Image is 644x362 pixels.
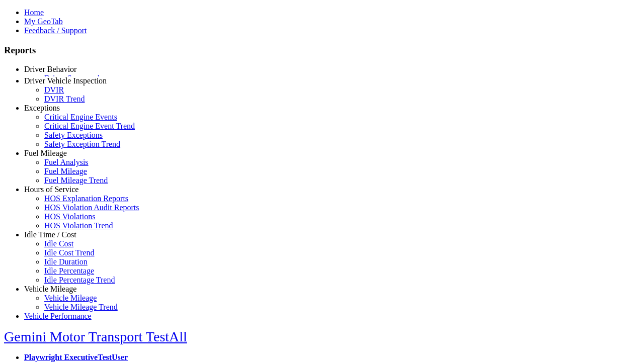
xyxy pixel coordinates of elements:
a: Fuel Mileage [24,149,67,157]
a: Vehicle Mileage Trend [44,303,118,311]
a: Playwright ExecutiveTestUser [24,353,128,361]
a: Gemini Motor Transport TestAll [4,329,187,344]
a: Feedback / Support [24,26,87,35]
a: HOS Violation Audit Reports [44,203,139,212]
a: My GeoTab [24,17,63,26]
a: Vehicle Performance [24,312,92,320]
a: Fuel Mileage Trend [44,176,108,185]
a: Exceptions [24,104,60,112]
a: HOS Violations [44,212,95,221]
a: Driver Behavior [24,65,76,73]
a: Safety Exception Trend [44,140,120,148]
a: Critical Engine Event Trend [44,122,135,130]
a: DVIR Trend [44,95,85,103]
a: Safety Exceptions [44,131,103,139]
a: Idle Cost [44,239,73,248]
a: Fuel Analysis [44,158,89,166]
a: Vehicle Mileage [24,285,76,293]
a: DVIR [44,85,64,94]
a: Driver Vehicle Inspection [24,76,107,85]
a: Idle Percentage Trend [44,276,115,284]
a: Critical Engine Events [44,113,117,121]
a: Home [24,8,44,17]
a: Driver Scorecard [44,74,100,82]
a: Hours of Service [24,185,78,194]
a: Idle Duration [44,257,88,266]
a: HOS Explanation Reports [44,194,128,203]
a: Fuel Mileage [44,167,87,175]
a: Idle Time / Cost [24,230,76,239]
a: Idle Cost Trend [44,248,95,257]
a: Vehicle Mileage [44,294,97,302]
a: HOS Violation Trend [44,221,113,230]
h3: Reports [4,45,640,56]
a: Idle Percentage [44,266,94,275]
